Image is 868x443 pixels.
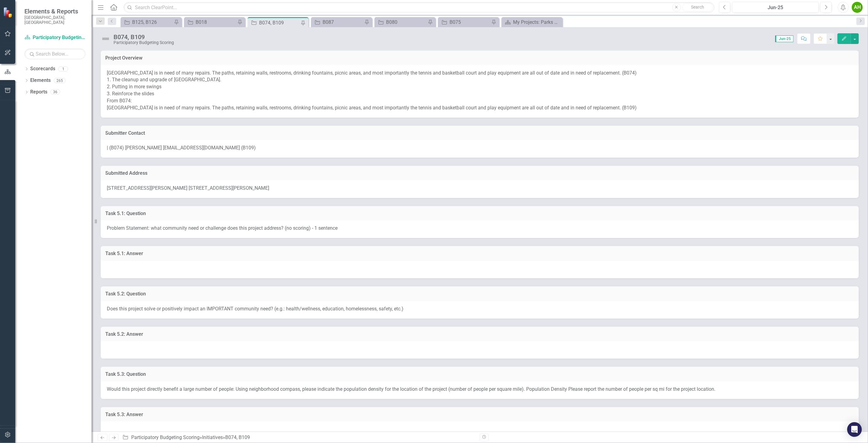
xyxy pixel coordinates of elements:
img: ClearPoint Strategy [3,7,14,18]
a: B018 [186,18,236,26]
div: 36 [50,90,60,95]
h3: Task 5.1: Question [105,211,854,216]
div: B018 [196,18,236,26]
h3: Project Overview [105,55,854,61]
span: | (B074) [PERSON_NAME] [EMAIL_ADDRESS][DOMAIN_NAME] (B109) [107,145,256,151]
span: Search [691,5,704,9]
span: Would this project directly benefit a large number of people: Using neighborhood compass, please ... [107,386,715,392]
span: [STREET_ADDRESS][PERSON_NAME] [STREET_ADDRESS][PERSON_NAME] [107,185,269,191]
div: B074, B109 [259,19,299,27]
a: Scorecards [30,65,55,72]
div: Participatory Budgeting Scoring [114,40,174,45]
div: 265 [54,78,66,83]
span: Problem Statement: what community need or challenge does this project address? (no scoring) - 1 s... [107,225,338,231]
a: B080 [376,18,426,26]
h3: Task 5.2: Question [105,291,854,297]
div: B125, B126 [132,18,172,26]
span: Jun-25 [775,35,794,42]
a: Participatory Budgeting Scoring [24,34,85,41]
button: AH [852,2,863,13]
div: B074, B109 [225,434,250,440]
input: Search Below... [24,49,85,59]
button: Jun-25 [732,2,819,13]
input: Search ClearPoint... [124,2,714,13]
span: Elements & Reports [24,8,85,15]
a: Reports [30,89,47,96]
a: Initiatives [202,434,223,440]
span: Does this project solve or positively impact an IMPORTANT community need? (e.g.: health/wellness,... [107,306,403,312]
h3: Submitter Contact [105,130,854,136]
small: [GEOGRAPHIC_DATA], [GEOGRAPHIC_DATA] [24,15,85,25]
h3: Task 5.3: Question [105,372,854,377]
a: My Projects: Parks & Recreation [503,18,561,26]
div: Open Intercom Messenger [847,422,862,437]
p: [GEOGRAPHIC_DATA] is in need of many repairs. The paths, retaining walls, restrooms, drinking fou... [107,70,853,112]
h3: Task 5.3: Answer [105,412,854,417]
a: B075 [439,18,490,26]
a: B125, B126 [122,18,172,26]
h3: Task 5.2: Answer [105,331,854,337]
a: Elements [30,77,51,84]
button: Search [682,3,713,12]
img: Not Defined [101,34,110,44]
div: B075 [450,18,490,26]
div: B087 [323,18,363,26]
h3: Task 5.1: Answer [105,251,854,256]
div: B080 [386,18,426,26]
div: Jun-25 [734,4,817,11]
a: Participatory Budgeting Scoring [131,434,200,440]
h3: Submitted Address [105,170,854,176]
a: B087 [313,18,363,26]
div: B074, B109 [114,34,174,40]
div: » » [122,434,475,441]
div: 1 [58,66,68,71]
div: My Projects: Parks & Recreation [513,18,561,26]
